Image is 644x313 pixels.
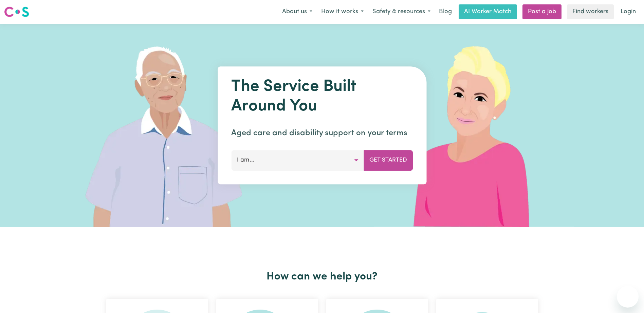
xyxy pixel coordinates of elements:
iframe: Button to launch messaging window [617,286,639,308]
a: Careseekers logo [4,4,29,20]
a: AI Worker Match [459,4,517,19]
img: Careseekers logo [4,6,29,18]
button: Get Started [364,150,413,170]
button: About us [278,5,317,19]
button: Safety & resources [368,5,435,19]
a: Login [617,4,640,19]
h2: How can we help you? [102,270,542,283]
button: How it works [317,5,368,19]
a: Find workers [567,4,614,19]
a: Post a job [522,4,562,19]
button: I am... [231,150,364,170]
h1: The Service Built Around You [231,77,413,116]
a: Blog [435,4,456,19]
p: Aged care and disability support on your terms [231,127,413,139]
